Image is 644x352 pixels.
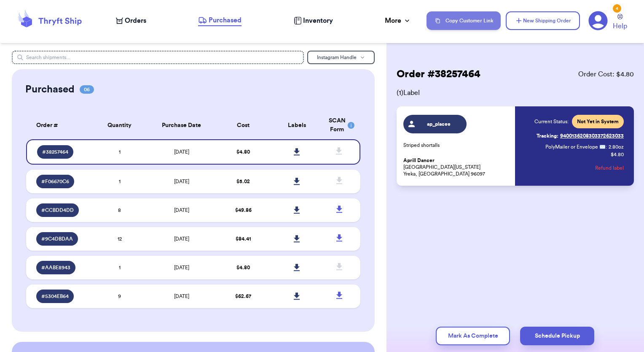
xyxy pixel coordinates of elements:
a: 4 [588,11,608,30]
span: Aprill Dancer [403,157,435,164]
a: Help [613,14,627,31]
span: # AABE8943 [41,264,70,271]
span: PolyMailer or Envelope ✉️ [545,144,606,149]
span: # 9C4DBDAA [41,236,73,242]
span: Purchased [209,15,241,25]
span: [DATE] [174,294,189,299]
span: $ 4.80 [236,149,250,154]
span: [DATE] [174,179,189,184]
span: [DATE] [174,208,189,213]
th: Labels [270,111,324,139]
button: Schedule Pickup [520,327,594,345]
a: Inventory [294,16,333,26]
a: Tracking:9400136208303372623033 [537,129,624,143]
span: # CCBDD4DD [41,207,74,214]
span: 1 [119,179,121,184]
span: $ 49.86 [235,208,252,213]
span: $ 4.80 [236,265,250,270]
span: 2.80 oz [609,144,624,150]
span: 12 [118,236,122,241]
span: Tracking: [537,133,558,139]
a: Orders [116,16,146,26]
span: # 38257464 [42,149,68,155]
button: Refund label [595,159,624,177]
span: Order Cost: $ 4.80 [578,69,634,79]
div: SCAN Form [329,116,350,134]
p: [GEOGRAPHIC_DATA][US_STATE] Yreka, [GEOGRAPHIC_DATA] 96097 [403,157,510,177]
h2: Order # 38257464 [397,68,480,81]
span: Not Yet in System [577,118,619,125]
input: Search shipments... [12,51,304,64]
div: 4 [613,4,621,13]
button: Instagram Handle [307,51,375,64]
span: ap_placee [419,121,459,127]
th: Purchase Date [146,111,217,139]
span: # 5304EB64 [41,293,69,300]
span: 9 [118,294,121,299]
span: 1 [119,149,121,154]
span: 8 [118,208,121,213]
button: Mark As Complete [436,327,510,345]
div: More [385,16,411,26]
p: $ 4.80 [611,151,624,158]
span: Orders [125,16,146,26]
th: Quantity [93,111,146,139]
span: [DATE] [174,265,189,270]
h2: Purchased [25,83,75,96]
span: Help [613,21,627,31]
span: [DATE] [174,149,189,154]
button: Copy Customer Link [427,11,501,30]
span: : [606,144,607,150]
span: $ 84.41 [236,236,251,241]
span: $ 5.02 [236,179,250,184]
span: ( 1 ) Label [397,88,634,98]
a: Purchased [198,15,241,26]
p: Striped shortalls [403,142,510,149]
span: Current Status: [534,118,569,125]
th: Cost [217,111,270,139]
span: 06 [80,85,94,94]
button: New Shipping Order [506,11,580,30]
span: # F06670C6 [41,178,69,185]
th: Order # [26,111,93,139]
span: Inventory [303,16,333,26]
span: $ 62.67 [235,294,251,299]
span: Instagram Handle [317,55,357,60]
span: 1 [119,265,121,270]
span: [DATE] [174,236,189,241]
